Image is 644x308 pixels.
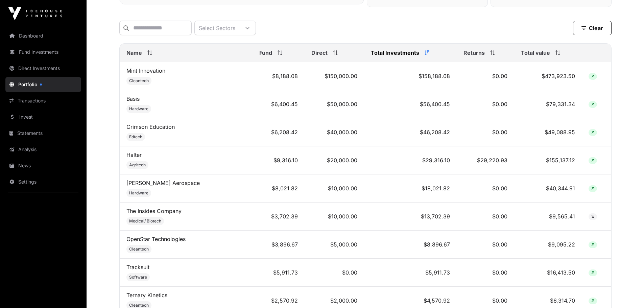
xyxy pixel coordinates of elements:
td: $0.00 [457,62,515,90]
span: Hardware [129,190,148,196]
td: $9,095.22 [514,231,582,259]
span: Software [129,275,147,280]
span: Cleantech [129,78,149,84]
span: Direct [311,49,328,57]
td: $79,331.34 [514,90,582,118]
a: The Insides Company [126,208,182,214]
td: $8,188.08 [253,62,305,90]
td: $0.00 [305,259,364,287]
a: Direct Investments [5,61,81,76]
span: Agritech [129,162,146,168]
td: $158,188.08 [364,62,456,90]
a: Statements [5,126,81,141]
a: OpenStar Technologies [126,236,186,242]
span: Fund [259,49,272,57]
td: $5,911.73 [364,259,456,287]
a: Analysis [5,142,81,157]
span: Hardware [129,106,148,112]
iframe: Chat Widget [610,276,644,308]
td: $29,316.10 [364,146,456,174]
span: Total Investments [371,49,419,57]
span: Name [126,49,142,57]
span: Returns [463,49,485,57]
td: $10,000.00 [305,174,364,203]
a: Fund Investments [5,45,81,60]
a: Dashboard [5,28,81,43]
td: $9,316.10 [253,146,305,174]
td: $8,021.82 [253,174,305,203]
a: Mint Innovation [126,67,165,74]
a: [PERSON_NAME] Aerospace [126,180,200,186]
a: Portfolio [5,77,81,92]
td: $8,896.67 [364,231,456,259]
td: $6,208.42 [253,118,305,146]
a: News [5,158,81,173]
td: $0.00 [457,174,515,203]
td: $150,000.00 [305,62,364,90]
td: $6,400.45 [253,90,305,118]
td: $29,220.93 [457,146,515,174]
div: Select Sectors [195,21,239,35]
span: Cleantech [129,246,149,252]
td: $0.00 [457,118,515,146]
td: $49,088.95 [514,118,582,146]
td: $5,000.00 [305,231,364,259]
td: $16,413.50 [514,259,582,287]
td: $0.00 [457,259,515,287]
td: $10,000.00 [305,203,364,231]
span: Cleantech [129,303,149,308]
button: Clear [573,21,612,35]
a: Halter [126,151,142,158]
span: Medical/ Biotech [129,218,161,224]
a: Ternary Kinetics [126,292,167,299]
td: $473,923.50 [514,62,582,90]
td: $3,702.39 [253,203,305,231]
span: Edtech [129,134,142,140]
td: $40,000.00 [305,118,364,146]
td: $20,000.00 [305,146,364,174]
a: Transactions [5,93,81,108]
td: $18,021.82 [364,174,456,203]
td: $155,137.12 [514,146,582,174]
span: Total value [521,49,550,57]
td: $0.00 [457,90,515,118]
a: Crimson Education [126,123,175,130]
img: Icehouse Ventures Logo [8,7,62,20]
td: $40,344.91 [514,174,582,203]
td: $0.00 [457,231,515,259]
a: Basis [126,95,140,102]
td: $13,702.39 [364,203,456,231]
td: $50,000.00 [305,90,364,118]
td: $3,896.67 [253,231,305,259]
a: Settings [5,174,81,189]
td: $46,208.42 [364,118,456,146]
td: $56,400.45 [364,90,456,118]
a: Invest [5,110,81,124]
td: $5,911.73 [253,259,305,287]
td: $0.00 [457,203,515,231]
a: Tracksuit [126,264,149,270]
td: $9,565.41 [514,203,582,231]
